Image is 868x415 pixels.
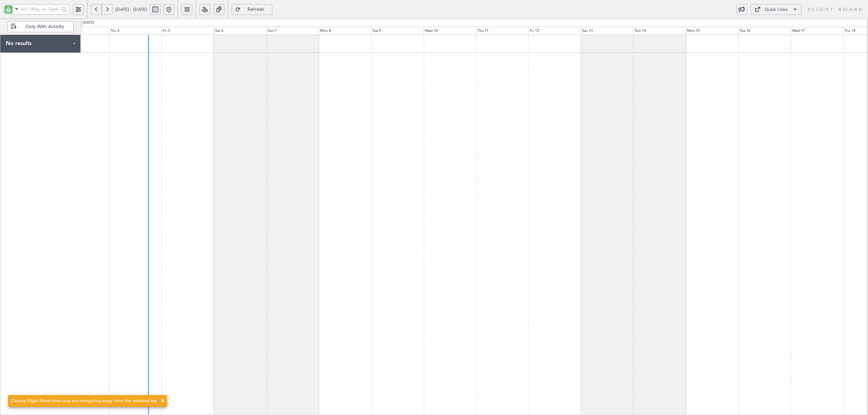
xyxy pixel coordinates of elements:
div: [DATE] [83,20,94,26]
div: Tue 9 [371,27,423,35]
div: Sat 13 [581,27,633,35]
div: Thu 11 [476,27,529,35]
span: [DATE] - [DATE] [115,6,147,13]
button: Refresh [232,4,272,15]
span: Refresh [242,7,270,12]
div: Closing Flight Panel since you are navigating away from the selected leg [11,398,157,404]
input: A/C (Reg. or Type) [21,4,59,14]
div: Tue 16 [738,27,791,35]
div: Sun 7 [266,27,319,35]
div: Sun 14 [633,27,686,35]
div: Mon 15 [686,27,738,35]
div: Wed 10 [423,27,476,35]
div: Quick Links [765,6,788,13]
button: Only With Activity [7,21,74,32]
button: Quick Links [751,4,802,15]
div: Sat 6 [214,27,266,35]
div: Fri 12 [528,27,581,35]
span: Only With Activity [18,24,71,29]
div: Mon 8 [319,27,371,35]
div: Thu 4 [109,27,161,35]
div: Wed 17 [791,27,843,35]
div: Fri 5 [161,27,214,35]
div: Wed 3 [56,27,109,35]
